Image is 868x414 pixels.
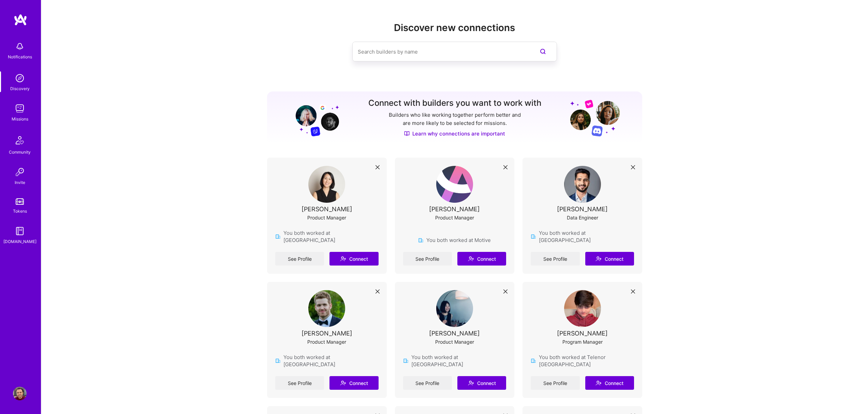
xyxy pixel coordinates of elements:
div: You both worked at Motive [418,237,491,244]
div: Missions [12,115,28,123]
button: Connect [457,376,506,390]
div: You both worked at [GEOGRAPHIC_DATA] [275,229,379,244]
p: Builders who like working together perform better and are more likely to be selected for missions. [387,111,522,127]
img: Grow your network [290,99,339,137]
img: bell [13,40,27,53]
i: icon Connect [340,256,346,262]
button: Connect [585,376,634,390]
img: Discover [404,131,410,137]
div: [PERSON_NAME] [557,205,608,213]
img: company icon [403,358,409,363]
div: Program Manager [562,338,603,345]
div: [PERSON_NAME] [557,330,608,337]
a: See Profile [531,376,579,390]
img: logo [14,14,27,26]
button: Connect [585,252,634,266]
a: See Profile [403,252,452,266]
img: company icon [275,234,281,239]
button: Connect [329,252,378,266]
div: Product Manager [435,214,474,221]
i: icon Connect [595,256,602,262]
img: guide book [13,224,27,238]
a: See Profile [531,252,579,266]
img: Invite [13,165,27,179]
div: [PERSON_NAME] [301,330,352,337]
i: icon Connect [468,380,474,386]
i: icon SearchPurple [539,47,547,56]
img: company icon [531,234,536,239]
div: Community [9,148,31,156]
i: icon Close [376,289,380,294]
img: teamwork [13,102,27,115]
img: company icon [275,358,281,363]
div: [PERSON_NAME] [429,205,480,213]
a: User Avatar [11,387,28,400]
h3: Connect with builders you want to work with [368,98,541,108]
i: icon Close [503,165,507,169]
img: User Avatar [564,290,601,327]
h2: Discover new connections [267,22,642,33]
div: Tokens [13,208,27,215]
i: icon Connect [340,380,346,386]
button: Connect [329,376,378,390]
div: Invite [15,179,25,186]
i: icon Close [376,165,380,169]
i: icon Connect [595,380,602,386]
i: icon Close [631,289,635,294]
div: Product Manager [307,338,346,345]
i: icon Connect [468,256,474,262]
img: company icon [418,238,424,243]
i: icon Close [503,289,507,294]
div: Product Manager [435,338,474,345]
div: Product Manager [307,214,346,221]
img: User Avatar [436,166,473,203]
div: Notifications [8,53,32,60]
a: See Profile [275,376,324,390]
img: User Avatar [13,387,27,400]
img: User Avatar [308,290,345,327]
i: icon Close [631,165,635,169]
img: company icon [531,358,536,363]
a: See Profile [275,252,324,266]
input: Search builders by name [358,43,524,60]
button: Connect [457,252,506,266]
img: User Avatar [436,290,473,327]
img: tokens [16,198,24,205]
img: User Avatar [564,166,601,203]
div: You both worked at [GEOGRAPHIC_DATA] [275,354,379,368]
a: Learn why connections are important [404,130,505,137]
img: Community [12,132,28,148]
div: [PERSON_NAME] [301,205,352,213]
div: Discovery [10,85,30,92]
img: Grow your network [570,99,620,137]
div: [PERSON_NAME] [429,330,480,337]
a: See Profile [403,376,452,390]
img: discovery [13,71,27,85]
div: Data Engineer [567,214,598,221]
div: [DOMAIN_NAME] [3,238,36,245]
img: User Avatar [308,166,345,203]
div: You both worked at Telenor [GEOGRAPHIC_DATA] [531,354,634,368]
div: You both worked at [GEOGRAPHIC_DATA] [531,229,634,244]
div: You both worked at [GEOGRAPHIC_DATA] [403,354,506,368]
